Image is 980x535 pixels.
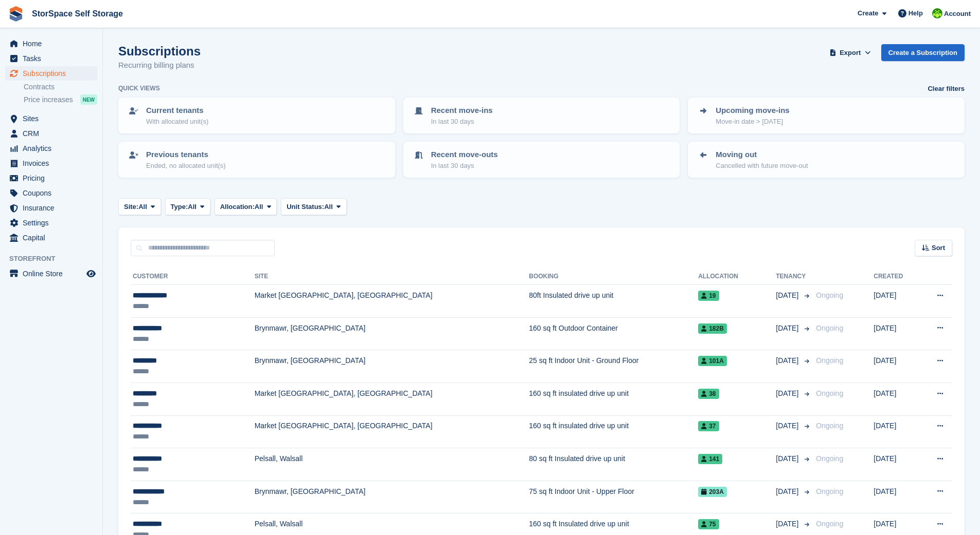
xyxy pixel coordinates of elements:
a: menu [5,266,97,281]
span: Ongoing [816,454,843,463]
p: Move-in date > [DATE] [716,117,789,127]
span: Subscriptions [23,66,84,81]
td: Market [GEOGRAPHIC_DATA], [GEOGRAPHIC_DATA] [255,285,529,318]
span: [DATE] [776,486,800,497]
span: 37 [698,421,719,431]
span: Unit Status: [287,202,324,212]
span: Invoices [23,156,84,170]
span: Ongoing [816,291,843,299]
td: [DATE] [874,383,919,415]
td: Brynmawr, [GEOGRAPHIC_DATA] [255,317,529,350]
a: Previous tenants Ended, no allocated unit(s) [119,143,394,177]
td: Market [GEOGRAPHIC_DATA], [GEOGRAPHIC_DATA] [255,415,529,448]
a: StorSpace Self Storage [28,5,127,22]
p: Recent move-outs [431,149,498,161]
span: [DATE] [776,388,800,399]
span: 38 [698,389,719,399]
span: Ongoing [816,389,843,397]
div: NEW [80,94,97,105]
span: Pricing [23,171,84,185]
a: menu [5,111,97,126]
span: All [255,202,263,212]
span: Help [908,8,923,18]
span: [DATE] [776,453,800,464]
td: Pelsall, Walsall [255,448,529,481]
td: 160 sq ft insulated drive up unit [529,383,698,415]
span: Sites [23,111,84,126]
span: All [138,202,147,212]
p: In last 30 days [431,117,493,127]
a: Current tenants With allocated unit(s) [119,99,394,132]
a: menu [5,51,97,66]
span: Online Store [23,266,84,281]
span: Ongoing [816,520,843,528]
a: Upcoming move-ins Move-in date > [DATE] [689,99,964,132]
span: 182b [698,323,727,334]
td: 80ft Insulated drive up unit [529,285,698,318]
span: Tasks [23,51,84,66]
button: Allocation: All [215,198,277,215]
a: Moving out Cancelled with future move-out [689,143,964,177]
span: Home [23,36,84,51]
span: Create [858,8,878,18]
h6: Quick views [118,84,160,93]
span: Ongoing [816,356,843,365]
a: menu [5,216,97,230]
span: Account [944,9,971,19]
h1: Subscriptions [118,44,201,58]
p: Recent move-ins [431,105,493,117]
a: menu [5,66,97,81]
td: [DATE] [874,285,919,318]
a: menu [5,231,97,245]
td: [DATE] [874,448,919,481]
p: In last 30 days [431,161,498,171]
a: Preview store [85,267,97,280]
td: [DATE] [874,415,919,448]
td: Market [GEOGRAPHIC_DATA], [GEOGRAPHIC_DATA] [255,383,529,415]
td: 25 sq ft Indoor Unit - Ground Floor [529,350,698,383]
a: menu [5,36,97,51]
span: Allocation: [220,202,255,212]
a: Contracts [24,82,97,92]
button: Unit Status: All [281,198,346,215]
span: 75 [698,519,719,529]
td: 160 sq ft Outdoor Container [529,317,698,350]
span: Storefront [9,254,102,264]
button: Site: All [118,198,161,215]
a: Recent move-ins In last 30 days [404,99,679,132]
td: Brynmawr, [GEOGRAPHIC_DATA] [255,481,529,513]
span: Capital [23,231,84,245]
span: Analytics [23,141,84,156]
td: 160 sq ft insulated drive up unit [529,415,698,448]
span: Insurance [23,201,84,215]
span: [DATE] [776,290,800,301]
span: Sort [932,243,945,253]
p: Upcoming move-ins [716,105,789,117]
span: All [324,202,333,212]
span: [DATE] [776,323,800,334]
a: menu [5,141,97,156]
td: 75 sq ft Indoor Unit - Upper Floor [529,481,698,513]
a: menu [5,186,97,200]
a: Recent move-outs In last 30 days [404,143,679,177]
span: [DATE] [776,355,800,366]
a: menu [5,156,97,170]
button: Type: All [165,198,210,215]
button: Export [828,44,873,61]
p: Moving out [716,149,808,161]
span: 101a [698,356,727,366]
td: 80 sq ft Insulated drive up unit [529,448,698,481]
th: Booking [529,269,698,285]
span: Type: [171,202,188,212]
span: [DATE] [776,421,800,431]
th: Site [255,269,529,285]
th: Tenancy [776,269,812,285]
span: 19 [698,291,719,301]
span: 203a [698,487,727,497]
a: menu [5,201,97,215]
a: Price increases NEW [24,94,97,105]
a: Create a Subscription [881,44,965,61]
span: [DATE] [776,519,800,529]
p: Recurring billing plans [118,60,201,71]
p: With allocated unit(s) [146,117,208,127]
